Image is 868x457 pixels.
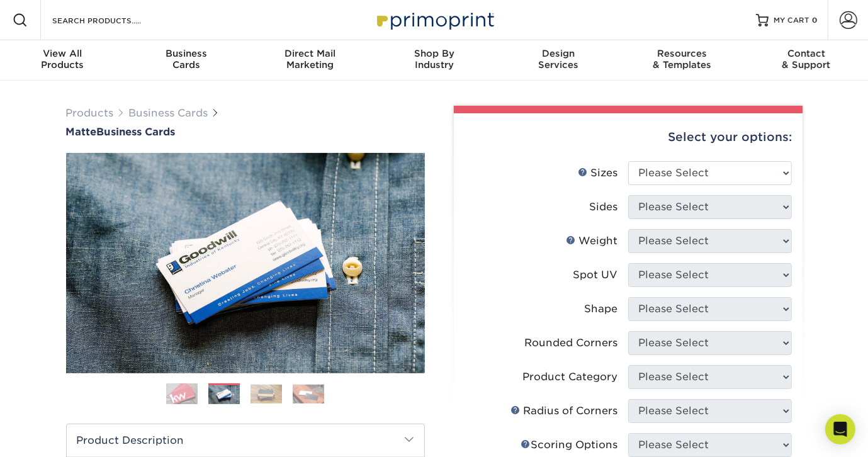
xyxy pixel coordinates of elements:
[496,48,620,59] span: Design
[812,16,818,25] span: 0
[585,302,618,317] div: Shape
[66,153,425,373] img: Matte 02
[774,15,809,26] span: MY CART
[251,385,282,403] img: Business Cards 03
[744,48,868,71] div: & Support
[496,48,620,71] div: Services
[511,403,618,419] div: Radius of Corners
[372,48,496,59] span: Shop By
[825,414,855,444] div: Open Intercom Messenger
[293,385,324,403] img: Business Cards 04
[744,48,868,59] span: Contact
[208,385,240,404] img: Business Cards 02
[523,370,618,385] div: Product Category
[573,268,618,283] div: Spot UV
[372,40,496,81] a: Shop ByIndustry
[620,48,744,59] span: Resources
[578,166,618,181] div: Sizes
[67,424,424,456] h2: Product Description
[496,40,620,81] a: DesignServices
[525,336,618,351] div: Rounded Corners
[521,437,618,453] div: Scoring Options
[124,48,248,71] div: Cards
[372,48,496,71] div: Industry
[166,378,198,410] img: Business Cards 01
[51,13,174,28] input: SEARCH PRODUCTS.....
[248,48,372,59] span: Direct Mail
[124,40,248,81] a: BusinessCards
[66,126,425,138] a: MatteBusiness Cards
[66,107,114,119] a: Products
[129,107,208,119] a: Business Cards
[66,126,97,138] span: Matte
[66,126,425,138] h1: Business Cards
[620,40,744,81] a: Resources& Templates
[566,234,618,249] div: Weight
[248,48,372,71] div: Marketing
[744,40,868,81] a: Contact& Support
[124,48,248,59] span: Business
[620,48,744,71] div: & Templates
[464,113,792,161] div: Select your options:
[590,200,618,215] div: Sides
[248,40,372,81] a: Direct MailMarketing
[371,6,497,33] img: Primoprint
